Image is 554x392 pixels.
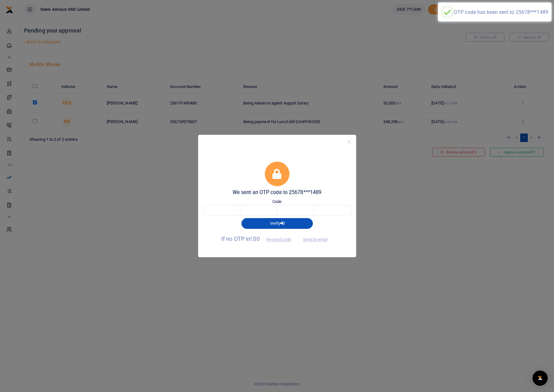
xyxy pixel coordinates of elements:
[272,199,282,205] label: Code
[221,235,296,242] span: If no OTP in
[454,9,548,15] div: OTP code has been sent to 25678***1489
[203,189,351,196] h5: We sent an OTP code to 25678***1489
[250,235,259,242] span: !:00
[344,137,354,146] button: Close
[533,371,548,386] div: Open Intercom Messenger
[241,218,313,229] button: Verify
